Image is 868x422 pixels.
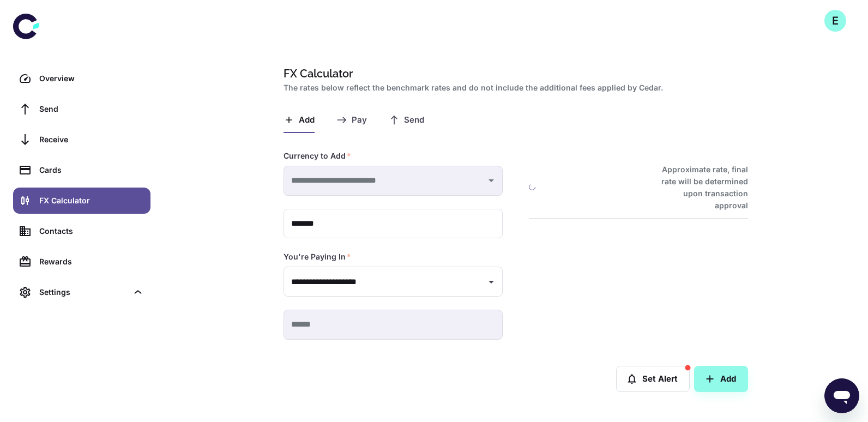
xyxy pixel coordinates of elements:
h2: The rates below reflect the benchmark rates and do not include the additional fees applied by Cedar. [284,82,744,94]
div: Settings [13,279,150,305]
a: FX Calculator [13,188,150,214]
h1: FX Calculator [284,65,744,82]
button: Open [484,274,499,290]
div: Rewards [39,256,144,268]
button: E [824,10,846,32]
div: Cards [39,164,144,176]
button: Set Alert [616,366,690,392]
a: Contacts [13,218,150,244]
div: Contacts [39,225,144,237]
a: Send [13,96,150,122]
button: Add [694,366,748,392]
div: Settings [39,286,128,298]
h6: Approximate rate, final rate will be determined upon transaction approval [649,164,748,212]
a: Receive [13,126,150,153]
div: Receive [39,134,144,146]
div: FX Calculator [39,195,144,207]
label: Currency to Add [284,150,351,161]
a: Cards [13,157,150,183]
div: Send [39,103,144,115]
iframe: Button to launch messaging window [824,378,859,413]
span: Pay [352,115,367,125]
span: Add [299,115,315,125]
a: Overview [13,65,150,92]
a: Rewards [13,249,150,275]
label: You're Paying In [284,251,351,262]
div: Overview [39,73,144,85]
span: Send [404,115,424,125]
